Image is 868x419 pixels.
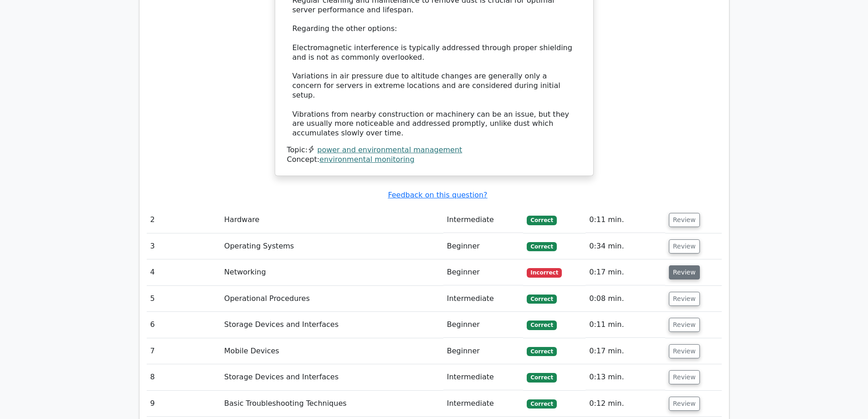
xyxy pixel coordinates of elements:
button: Review [669,397,700,411]
td: Basic Troubleshooting Techniques [221,391,443,417]
td: Hardware [221,207,443,233]
button: Review [669,265,700,279]
td: 3 [147,233,221,259]
td: 0:17 min. [586,338,665,364]
td: 0:34 min. [586,233,665,259]
a: environmental monitoring [319,155,415,164]
td: Operational Procedures [221,286,443,312]
span: Correct [527,399,556,409]
div: Topic: [287,145,581,155]
button: Review [669,344,700,358]
div: Concept: [287,155,581,165]
span: Correct [527,242,556,251]
button: Review [669,213,700,227]
td: 6 [147,312,221,338]
td: Beginner [443,338,524,364]
td: Storage Devices and Interfaces [221,364,443,390]
td: Beginner [443,259,524,285]
td: Networking [221,259,443,285]
a: Feedback on this question? [388,191,487,199]
button: Review [669,239,700,253]
a: power and environmental management [317,145,462,154]
td: Beginner [443,233,524,259]
td: Storage Devices and Interfaces [221,312,443,338]
td: 0:17 min. [586,259,665,285]
td: Intermediate [443,286,524,312]
td: Operating Systems [221,233,443,259]
td: Beginner [443,312,524,338]
td: Mobile Devices [221,338,443,364]
td: 8 [147,364,221,390]
span: Correct [527,373,556,382]
button: Review [669,370,700,384]
td: 0:12 min. [586,391,665,417]
td: 0:11 min. [586,207,665,233]
button: Review [669,292,700,306]
td: Intermediate [443,364,524,390]
span: Correct [527,347,556,356]
span: Correct [527,321,556,330]
span: Incorrect [527,268,562,277]
span: Correct [527,295,556,304]
td: 7 [147,338,221,364]
span: Correct [527,216,556,225]
td: 0:08 min. [586,286,665,312]
td: 0:13 min. [586,364,665,390]
td: 9 [147,391,221,417]
td: 0:11 min. [586,312,665,338]
td: Intermediate [443,207,524,233]
td: 5 [147,286,221,312]
td: 4 [147,259,221,285]
button: Review [669,318,700,332]
td: Intermediate [443,391,524,417]
td: 2 [147,207,221,233]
